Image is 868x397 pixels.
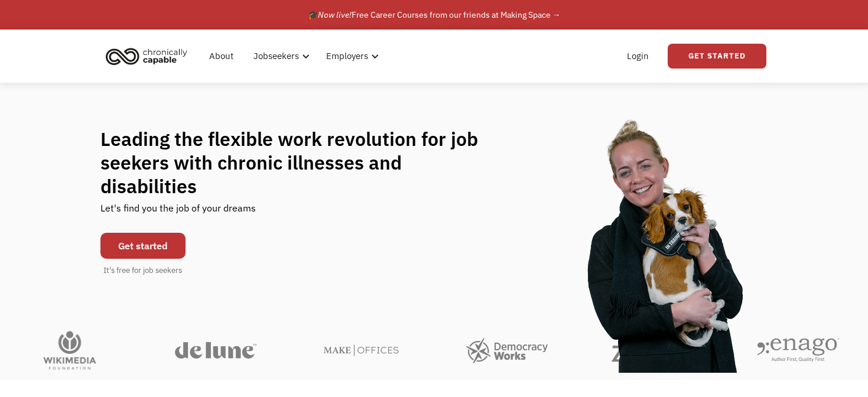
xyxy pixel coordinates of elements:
a: home [102,43,196,69]
div: Jobseekers [253,49,299,63]
div: It's free for job seekers [103,265,182,276]
img: Chronically Capable logo [102,43,191,69]
div: 🎓 Free Career Courses from our friends at Making Space → [308,8,561,22]
a: Login [620,37,656,75]
div: Let's find you the job of your dreams [100,198,256,227]
a: Get started [100,233,186,259]
em: Now live! [318,9,352,20]
h1: Leading the flexible work revolution for job seekers with chronic illnesses and disabilities [100,127,501,198]
a: Get Started [668,44,766,69]
div: Employers [326,49,368,63]
a: About [202,37,240,75]
div: Employers [319,37,382,75]
div: Jobseekers [246,37,313,75]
